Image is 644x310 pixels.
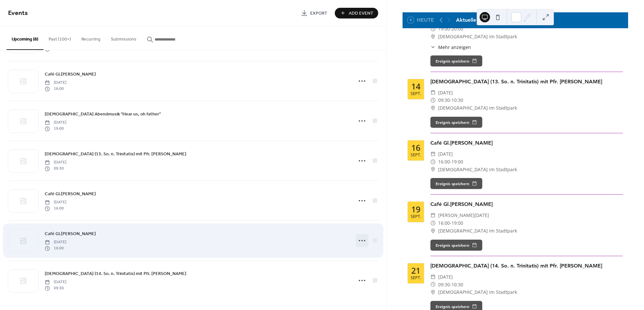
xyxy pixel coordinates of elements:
[451,158,463,166] span: 19:00
[45,86,66,92] span: 16:00
[430,240,482,251] button: Ereignis speichern
[438,44,471,51] span: Mehr anzeigen
[6,26,43,50] button: Upcoming (8)
[45,150,186,158] a: [DEMOGRAPHIC_DATA] (13. So. n. Trinitatis) mit Pfr. [PERSON_NAME]
[438,25,450,33] span: 19:00
[430,139,623,147] div: Café Gl.[PERSON_NAME]
[438,211,489,219] span: [PERSON_NAME][DATE]
[438,273,453,281] span: [DATE]
[450,281,451,289] span: -
[45,270,186,278] a: [DEMOGRAPHIC_DATA] (14. So. n. Trinitatis) mit Pfr. [PERSON_NAME]
[430,33,436,41] div: ​
[76,26,106,49] button: Recurring
[411,215,421,219] div: Sept.
[430,150,436,158] div: ​
[430,219,436,227] div: ​
[45,151,186,158] span: [DEMOGRAPHIC_DATA] (13. So. n. Trinitatis) mit Pfr. [PERSON_NAME]
[310,10,327,17] span: Export
[45,166,66,172] span: 09:30
[45,71,96,78] a: Café Gl.[PERSON_NAME]
[45,111,161,118] a: [DEMOGRAPHIC_DATA] Abendmusik "Hear us, oh father"
[411,276,421,280] div: Sept.
[45,120,66,126] span: [DATE]
[430,288,436,296] div: ​
[451,96,463,104] span: 10:30
[438,96,450,104] span: 09:30
[438,288,517,296] span: [DEMOGRAPHIC_DATA] im Stadtpark
[451,219,463,227] span: 19:00
[450,219,451,227] span: -
[438,89,453,97] span: [DATE]
[411,205,420,213] div: 19
[451,25,463,33] span: 20:00
[430,281,436,289] div: ​
[438,166,517,173] span: [DEMOGRAPHIC_DATA] im Stadtpark
[430,262,623,270] div: [DEMOGRAPHIC_DATA] (14. So. n. Trinitatis) mit Pfr. [PERSON_NAME]
[411,153,421,157] div: Sept.
[430,211,436,219] div: ​
[430,96,436,104] div: ​
[411,92,421,96] div: Sept.
[335,8,378,18] button: Add Event
[438,158,450,166] span: 16:00
[45,271,186,278] span: [DEMOGRAPHIC_DATA] (14. So. n. Trinitatis) mit Pfr. [PERSON_NAME]
[296,8,332,18] a: Export
[45,285,66,291] span: 09:30
[456,16,497,24] div: Aktuelle Termine
[45,200,66,206] span: [DATE]
[45,230,96,238] a: Café Gl.[PERSON_NAME]
[430,89,436,97] div: ​
[430,55,482,66] button: Ereignis speichern
[45,240,66,245] span: [DATE]
[430,44,471,51] button: ​Mehr anzeigen
[438,150,453,158] span: [DATE]
[450,158,451,166] span: -
[411,82,420,90] div: 14
[430,178,482,189] button: Ereignis speichern
[430,166,436,173] div: ​
[438,33,517,41] span: [DEMOGRAPHIC_DATA] im Stadtpark
[451,281,463,289] span: 10:30
[45,80,66,86] span: [DATE]
[45,190,96,198] a: Café Gl.[PERSON_NAME]
[430,117,482,128] button: Ereignis speichern
[438,219,450,227] span: 16:00
[45,126,66,132] span: 19:00
[411,144,420,152] div: 16
[438,104,517,112] span: [DEMOGRAPHIC_DATA] im Stadtpark
[430,104,436,112] div: ​
[430,158,436,166] div: ​
[430,273,436,281] div: ​
[45,191,96,198] span: Café Gl.[PERSON_NAME]
[43,26,76,49] button: Past (100+)
[450,25,451,33] span: -
[430,25,436,33] div: ​
[45,206,66,211] span: 16:00
[430,227,436,235] div: ​
[430,78,623,86] div: [DEMOGRAPHIC_DATA] (13. So. n. Trinitatis) mit Pfr. [PERSON_NAME]
[450,96,451,104] span: -
[8,7,28,20] span: Events
[438,227,517,235] span: [DEMOGRAPHIC_DATA] im Stadtpark
[45,280,66,285] span: [DATE]
[45,245,66,251] span: 16:00
[45,111,161,118] span: [DEMOGRAPHIC_DATA] Abendmusik "Hear us, oh father"
[106,26,142,49] button: Submissions
[430,44,436,51] div: ​
[430,200,623,208] div: Café Gl.[PERSON_NAME]
[438,281,450,289] span: 09:30
[411,267,420,275] div: 21
[45,160,66,166] span: [DATE]
[349,10,373,17] span: Add Event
